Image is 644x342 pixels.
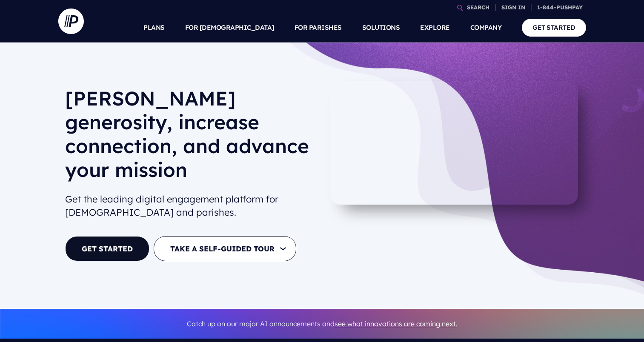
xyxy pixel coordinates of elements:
a: COMPANY [470,13,502,43]
a: GET STARTED [65,236,149,261]
p: Catch up on our major AI announcements and [65,314,579,333]
a: GET STARTED [522,19,586,36]
a: FOR [DEMOGRAPHIC_DATA] [185,13,274,43]
a: PLANS [143,13,165,43]
a: see what innovations are coming next. [335,319,458,328]
h2: Get the leading digital engagement platform for [DEMOGRAPHIC_DATA] and parishes. [65,189,315,222]
button: TAKE A SELF-GUIDED TOUR [154,236,296,261]
a: FOR PARISHES [295,13,342,43]
a: EXPLORE [420,13,450,43]
h1: [PERSON_NAME] generosity, increase connection, and advance your mission [65,86,315,188]
a: SOLUTIONS [362,13,400,43]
